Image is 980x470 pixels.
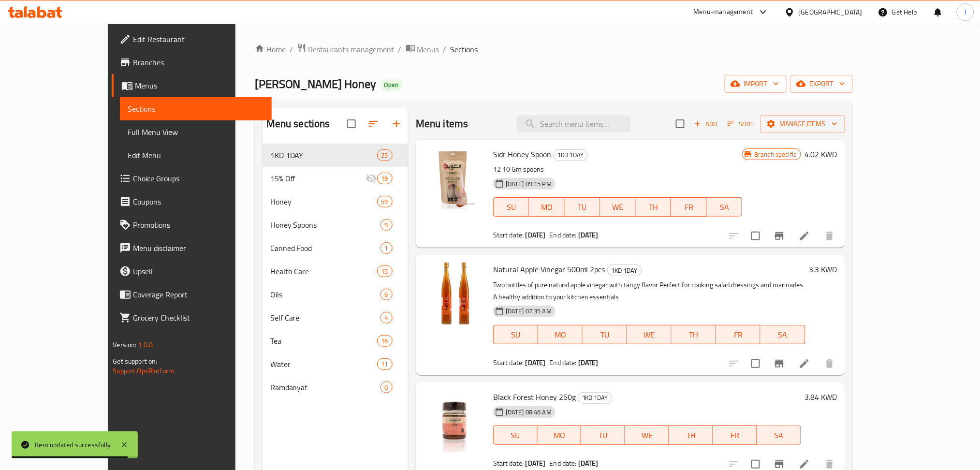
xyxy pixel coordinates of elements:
a: Branches [112,51,272,74]
div: Menu-management [694,6,753,18]
button: SU [493,325,538,344]
span: FR [675,200,703,214]
span: Add item [690,117,721,132]
button: TU [581,426,625,445]
button: import [725,75,787,93]
div: Honey [270,196,377,207]
span: 25 [378,151,392,160]
b: [DATE] [526,229,546,241]
a: Edit menu item [799,230,810,242]
div: items [377,149,393,161]
span: End date: [550,457,577,470]
h6: 4.02 KWD [805,147,837,161]
span: TH [640,200,668,214]
div: 1KD 1DAY [553,149,588,161]
a: Support.OpsPlatform [113,365,174,377]
span: SU [497,200,525,214]
span: export [798,78,845,90]
span: 1 [381,244,392,253]
span: TH [675,328,712,342]
a: Promotions [112,213,272,236]
b: [DATE] [526,356,546,369]
button: Manage items [761,115,845,133]
li: / [443,44,447,55]
div: 1KD 1DAY [607,264,642,276]
span: 9 [381,220,392,230]
span: 1KD 1DAY [578,392,612,403]
div: Open [380,79,403,91]
span: [PERSON_NAME] Honey [255,73,377,95]
button: SA [707,197,743,217]
img: Natural Apple Vinegar 500ml 2pcs [424,263,485,324]
span: SU [497,328,534,342]
span: 59 [378,197,392,206]
span: [DATE] 08:46 AM [502,408,556,417]
span: Menus [417,44,439,55]
span: SA [764,328,801,342]
div: items [377,173,393,184]
a: Menu disclaimer [112,236,272,260]
span: 15% Off [270,173,366,184]
img: Black Forest Honey 250g [424,390,485,452]
b: [DATE] [578,457,599,470]
div: Honey59 [263,190,408,213]
p: 12 10 Gm spoons [493,163,742,176]
button: Sort [725,117,757,132]
button: TH [669,426,713,445]
nav: Menu sections [263,140,408,403]
span: FR [720,328,757,342]
div: Self Care [270,312,380,323]
span: TU [569,200,597,214]
span: Add [693,118,719,130]
div: Health Care [270,265,377,277]
span: TU [585,428,621,442]
div: items [377,358,393,370]
span: 6 [381,290,392,299]
div: 1KD 1DAY25 [263,144,408,167]
span: Sidr Honey Spoon [493,147,551,162]
span: Restaurants management [308,44,395,55]
span: Manage items [768,118,837,130]
span: MO [542,328,579,342]
a: Grocery Checklist [112,306,272,329]
span: Choice Groups [133,173,264,184]
span: Branch specific [750,150,800,159]
button: SA [761,325,805,344]
span: Grocery Checklist [133,312,264,323]
span: 4 [381,313,392,323]
span: WE [631,328,668,342]
span: 15 [378,267,392,276]
a: Edit Restaurant [112,28,272,51]
span: Edit Restaurant [133,33,264,45]
span: SU [497,428,534,442]
span: Select all sections [341,114,362,134]
button: export [790,75,853,93]
button: SA [757,426,801,445]
button: WE [625,426,669,445]
span: Canned Food [270,242,380,254]
div: Ramdanyat0 [263,376,408,399]
h6: 3.84 KWD [805,390,837,404]
span: End date: [550,229,577,241]
a: Full Menu View [120,120,272,144]
button: MO [538,325,583,344]
span: Ramdanyat [270,382,380,393]
a: Upsell [112,260,272,283]
span: End date: [550,356,577,369]
div: items [380,289,393,300]
button: WE [627,325,672,344]
div: Honey Spoons [270,219,380,231]
span: WE [604,200,632,214]
svg: Inactive section [366,173,377,184]
span: Menu disclaimer [133,242,264,254]
div: items [380,242,393,254]
span: Branches [133,57,264,68]
span: 11 [378,360,392,369]
b: [DATE] [526,457,546,470]
b: [DATE] [578,229,599,241]
div: items [377,196,393,207]
span: Start date: [493,457,524,470]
